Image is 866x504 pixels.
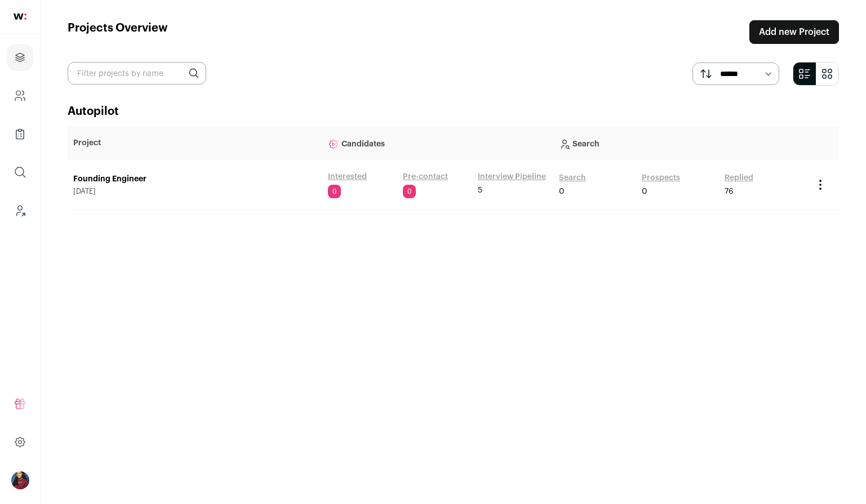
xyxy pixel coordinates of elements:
[478,185,482,196] span: 5
[14,14,26,20] img: wellfound-shorthand-0d5821cbd27db2630d0214b213865d53afaa358527fdda9d0ea32b1df1b89c2c.svg
[73,173,317,185] a: Founding Engineer
[559,172,586,184] a: Search
[642,186,647,197] span: 0
[725,186,734,197] span: 76
[68,20,168,44] h1: Projects Overview
[403,185,416,198] span: 0
[814,178,827,191] button: Project Actions
[725,172,753,184] a: Replied
[68,104,839,119] h2: Autopilot
[7,197,33,224] a: Leads (Backoffice)
[7,44,33,71] a: Projects
[749,20,839,44] a: Add new Project
[642,172,680,184] a: Prospects
[7,121,33,148] a: Company Lists
[559,132,802,154] p: Search
[73,137,317,149] p: Project
[478,171,546,182] a: Interview Pipeline
[7,82,33,109] a: Company and ATS Settings
[11,471,29,489] img: 10010497-medium_jpg
[11,471,29,489] button: Open dropdown
[559,186,565,197] span: 0
[73,187,317,196] span: [DATE]
[328,185,341,198] span: 0
[328,171,367,182] a: Interested
[403,171,448,182] a: Pre-contact
[68,62,206,84] input: Filter projects by name
[328,132,548,154] p: Candidates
